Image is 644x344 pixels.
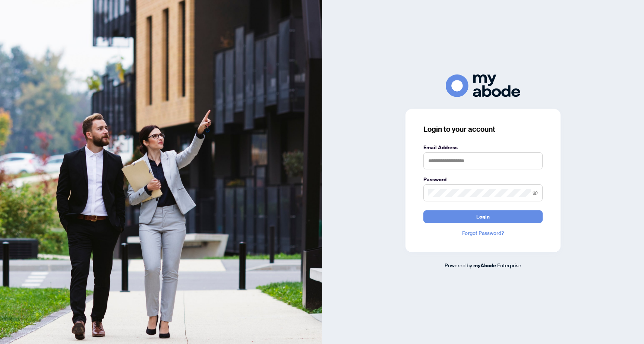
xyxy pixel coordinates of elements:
[476,211,490,223] span: Login
[423,143,543,152] label: Email Address
[423,124,543,134] h3: Login to your account
[423,175,543,184] label: Password
[445,262,472,268] span: Powered by
[446,74,520,97] img: ma-logo
[423,210,543,223] button: Login
[533,190,538,195] span: eye-invisible
[423,229,543,237] a: Forgot Password?
[473,261,496,270] a: myAbode
[497,262,521,268] span: Enterprise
